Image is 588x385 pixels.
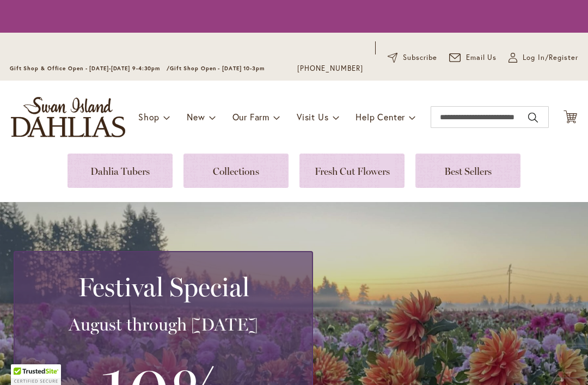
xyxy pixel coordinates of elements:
[356,111,405,123] span: Help Center
[449,52,497,63] a: Email Us
[509,52,578,63] a: Log In/Register
[187,111,205,123] span: New
[297,111,328,123] span: Visit Us
[11,97,125,137] a: store logo
[523,52,578,63] span: Log In/Register
[28,314,299,335] h3: August through [DATE]
[170,65,265,72] span: Gift Shop Open - [DATE] 10-3pm
[466,52,497,63] span: Email Us
[403,52,437,63] span: Subscribe
[528,109,538,126] button: Search
[297,63,363,74] a: [PHONE_NUMBER]
[138,111,160,123] span: Shop
[10,65,170,72] span: Gift Shop & Office Open - [DATE]-[DATE] 9-4:30pm /
[388,52,437,63] a: Subscribe
[232,111,269,123] span: Our Farm
[28,272,299,302] h2: Festival Special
